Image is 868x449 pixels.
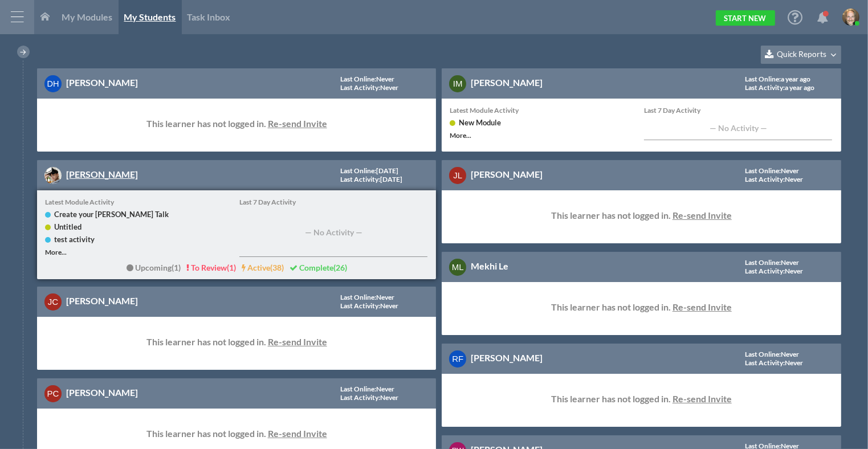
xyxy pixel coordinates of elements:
span: Last Activity [745,267,784,275]
a: Re-send Invite [673,393,732,404]
div: This learner has not logged in. [450,379,833,405]
div: : Never [340,394,398,402]
a: Re-send Invite [268,336,327,347]
div: Latest Module Activity [450,104,638,116]
span: My Students [124,11,176,22]
a: [PERSON_NAME] [66,387,138,398]
span: Quick Reports [777,50,826,59]
a: Mekhi Le [471,260,508,271]
a: Start New [716,10,775,26]
span: Last Online [340,75,374,83]
a: [PERSON_NAME] [66,169,138,179]
div: : Never [745,167,804,175]
div: This learner has not logged in. [450,196,833,221]
span: Last Activity [340,175,378,183]
span: DH [47,79,59,88]
div: : a year ago [745,75,816,83]
a: Untitled [54,222,81,231]
span: JL [453,170,462,180]
a: Active(38) [242,263,284,272]
div: : Never [745,350,804,358]
a: More... [450,131,471,140]
span: Last Online [745,350,780,358]
div: : Never [340,75,399,83]
div: : [DATE] [340,175,402,183]
a: test activity [54,235,95,244]
a: Complete(26) [290,263,347,272]
div: This learner has not logged in. [45,104,428,129]
div: Last 7 Day Activity [239,196,428,208]
div: This learner has not logged in. [450,288,833,313]
span: Last Online [340,293,374,301]
div: : Never [340,84,398,92]
a: [PERSON_NAME] [66,77,138,88]
div: : Never [745,259,804,267]
div: : a year ago [745,84,815,92]
a: Re-send Invite [268,118,327,129]
span: ML [452,262,464,272]
span: RF [452,354,463,364]
div: — No Activity — [644,116,832,140]
div: Last 7 Day Activity [644,104,833,116]
span: Last Activity [340,393,378,402]
a: [PERSON_NAME] [66,295,138,306]
span: Last Online [745,166,780,175]
span: Last Activity [340,83,378,92]
span: IM [453,79,463,88]
a: Create your [PERSON_NAME] Talk [54,210,169,219]
div: : [DATE] [340,167,403,175]
span: Task Inbox [188,11,231,22]
button: Quick Reports [761,46,841,64]
a: Re-send Invite [673,210,732,221]
div: : Never [745,267,804,275]
a: More... [45,248,67,256]
div: : Never [745,359,804,367]
div: : Never [745,175,804,183]
a: Re-send Invite [268,428,327,439]
span: Last Online [745,75,780,83]
span: My Modules [62,11,113,22]
img: image [842,9,859,26]
div: This learner has not logged in. [45,323,428,348]
div: : Never [340,385,399,393]
a: Re-send Invite [673,301,732,312]
span: Last Online [745,258,780,267]
a: Upcoming(1) [127,263,181,272]
div: Latest Module Activity [45,196,234,208]
div: : Never [340,293,399,301]
img: image [44,167,62,184]
a: [PERSON_NAME] [471,77,543,88]
span: Last Activity [745,358,784,367]
div: : Never [340,302,398,310]
div: — No Activity — [239,208,427,257]
span: JC [48,297,58,307]
span: PC [47,389,59,398]
a: To Review(1) [186,263,236,272]
a: [PERSON_NAME] [471,169,543,179]
a: [PERSON_NAME] [471,352,543,363]
span: Last Activity [745,175,784,183]
span: Last Activity [745,83,784,92]
a: New Module [459,118,501,127]
span: Last Activity [340,301,378,310]
div: This learner has not logged in. [45,414,428,439]
span: Last Online [340,385,374,393]
span: Last Online [340,166,374,175]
